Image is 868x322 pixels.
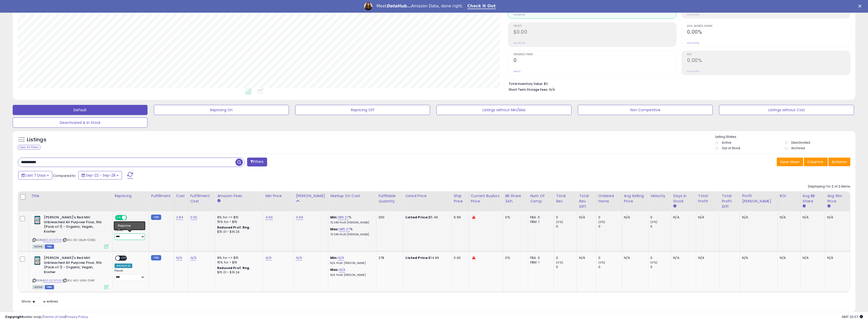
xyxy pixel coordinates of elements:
button: Last 7 Days [18,171,52,180]
a: N/A [190,255,196,260]
small: (0%) [650,220,657,224]
div: Avg Win Price [827,193,848,204]
span: Compared to: [53,173,76,178]
a: Terms of Use [43,314,65,319]
div: ASIN: [32,256,108,289]
span: 2025-10-8 20:07 GMT [842,314,863,319]
div: Total Profit Diff. [722,193,738,209]
span: OFF [126,216,134,220]
div: Total Rev. Diff. [579,193,594,209]
button: Filters [247,158,267,166]
div: N/A [742,215,774,220]
div: 0 [556,256,577,260]
div: [PERSON_NAME] [296,193,326,199]
div: Num of Comp. [530,193,552,204]
div: ROI [780,193,798,199]
div: N/A [742,256,774,260]
b: Max: [330,227,339,232]
span: ROI [687,53,850,56]
div: 200 [378,215,399,220]
div: 15% for > $15 [217,220,259,224]
label: Archived [791,146,805,150]
div: Current Buybox Price [471,193,501,204]
div: Fulfillment Cost [190,193,213,204]
div: N/A [803,256,821,260]
button: Default [13,105,147,115]
small: Avg Win Price. [827,204,830,209]
a: Privacy Policy [66,314,88,319]
div: N/A [673,215,692,220]
button: Sep-22 - Sep-28 [78,171,122,180]
div: 0 [556,215,577,220]
small: Prev: $0.00 [513,42,525,45]
h2: 0 [513,58,676,64]
div: 8% for <= $15 [217,256,259,260]
a: N/A [339,267,345,272]
span: Avg. Buybox Share [687,25,850,28]
div: Preset: [115,229,145,240]
button: Actions [828,158,850,166]
div: Repricing [115,193,147,199]
div: Fulfillable Quantity [378,193,401,204]
div: 9.99 [454,215,465,220]
button: Non Competitive [578,105,713,115]
b: [PERSON_NAME]'s Red Mill Unbleached All Purpose Flour, 5lb (Pack of 1) - Organic, Vegan, Kosher [44,215,105,235]
div: Preset: [115,269,145,280]
div: 15% for > $15 [217,260,259,265]
span: Ordered Items [513,53,676,56]
div: 0 [598,224,622,229]
span: Last 7 Days [26,173,46,178]
p: 73.04% Profit [PERSON_NAME] [330,233,372,236]
li: $0 [509,80,846,86]
h2: 0.00% [687,58,850,64]
div: N/A [827,215,846,220]
button: Deactivated & In Stock [13,118,147,128]
small: Prev: 0.00% [687,13,699,16]
small: (0%) [650,260,657,264]
div: Close [858,5,863,8]
div: Avg BB Share [803,193,823,204]
th: The percentage added to the cost of goods (COGS) that forms the calculator for Min & Max prices. [328,191,376,211]
div: Amazon Fees [217,193,261,199]
b: [PERSON_NAME]'s Red Mill Unbleached All Purpose Flour, 5lb (Pack of 1) - Organic, Vegan, Kosher [44,256,105,276]
div: FBA: 0 [530,215,550,220]
small: (0%) [598,220,605,224]
span: Sep-22 - Sep-28 [86,173,116,178]
a: N/A [296,255,302,260]
div: $14.99 [405,256,448,260]
button: Listings without Min/Max [436,105,571,115]
div: 0 [650,256,671,260]
span: FBM [45,244,54,249]
div: FBA: 0 [530,256,550,260]
div: 0 [650,215,671,220]
b: Total Inventory Value: [509,82,543,86]
b: Listed Price: [405,255,429,260]
div: % [330,227,372,236]
a: B00JSC97O6 [43,238,62,242]
div: Avg Selling Price [624,193,646,204]
div: N/A [624,256,644,260]
span: All listings currently available for purchase on Amazon [32,244,44,249]
div: Meet Amazon Data, done right. [376,4,463,9]
a: 2.84 [176,215,183,220]
div: 0% [505,215,524,220]
span: | SKU: 0S-Q5JN-ODXQ [62,238,95,242]
div: Fulfillment [151,193,172,199]
a: 0.00 [190,215,197,220]
div: Clear All Filters [18,145,40,150]
div: FBM: 1 [530,260,550,265]
div: 278 [378,256,399,260]
p: Listing States: [715,135,855,139]
span: Columns [807,159,823,164]
i: DataHub... [386,4,411,8]
span: ON [116,216,122,220]
div: 8% for <= $15 [217,215,259,220]
small: (0%) [556,260,563,264]
div: 0% [505,256,524,260]
img: 41VSh8k721L._SL40_.jpg [32,215,43,225]
strong: Copyright [5,314,24,319]
div: Amazon AI [115,223,132,228]
a: N/A [338,255,344,260]
a: 4.99 [296,215,303,220]
div: ASIN: [32,215,108,248]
